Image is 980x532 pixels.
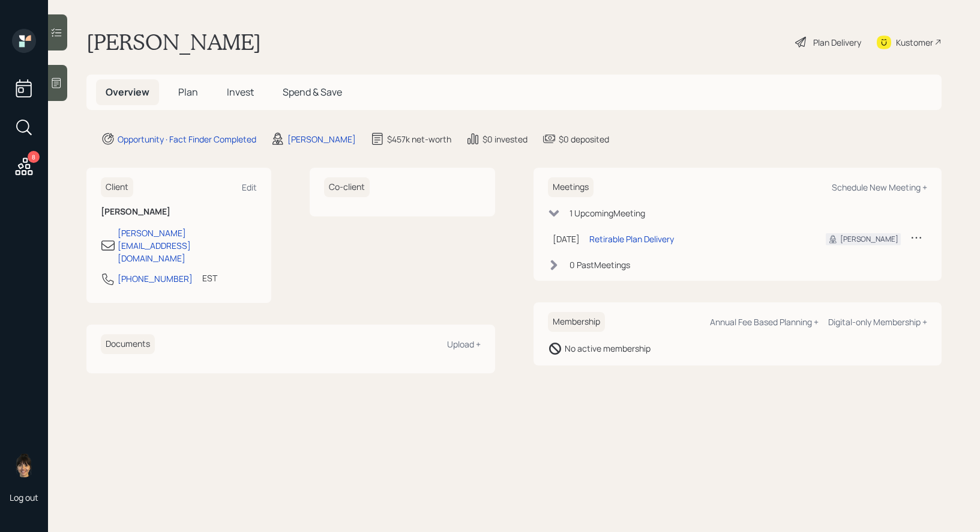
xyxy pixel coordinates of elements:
[553,233,580,245] div: [DATE]
[101,334,155,354] h6: Documents
[570,258,630,271] div: 0 Past Meeting s
[813,36,861,49] div: Plan Delivery
[101,207,257,217] h6: [PERSON_NAME]
[101,177,133,197] h6: Client
[565,342,651,355] div: No active membership
[710,316,819,328] div: Annual Fee Based Planning +
[570,207,645,219] div: 1 Upcoming Meeting
[447,338,481,350] div: Upload +
[178,85,198,99] span: Plan
[559,133,609,145] div: $0 deposited
[548,177,594,197] h6: Meetings
[86,29,261,55] h1: [PERSON_NAME]
[832,182,927,193] div: Schedule New Meeting +
[10,492,38,503] div: Log out
[840,234,898,245] div: [PERSON_NAME]
[118,227,257,264] div: [PERSON_NAME][EMAIL_ADDRESS][DOMAIN_NAME]
[287,133,356,145] div: [PERSON_NAME]
[387,133,451,145] div: $457k net-worth
[828,316,927,328] div: Digital-only Membership +
[242,182,257,193] div: Edit
[227,85,254,99] span: Invest
[118,133,256,145] div: Opportunity · Fact Finder Completed
[548,312,605,332] h6: Membership
[118,272,193,285] div: [PHONE_NUMBER]
[28,151,40,163] div: 8
[106,85,149,99] span: Overview
[12,453,36,477] img: treva-nostdahl-headshot.png
[589,233,674,245] div: Retirable Plan Delivery
[482,133,528,145] div: $0 invested
[324,177,370,197] h6: Co-client
[283,85,342,99] span: Spend & Save
[896,36,933,49] div: Kustomer
[202,272,217,284] div: EST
